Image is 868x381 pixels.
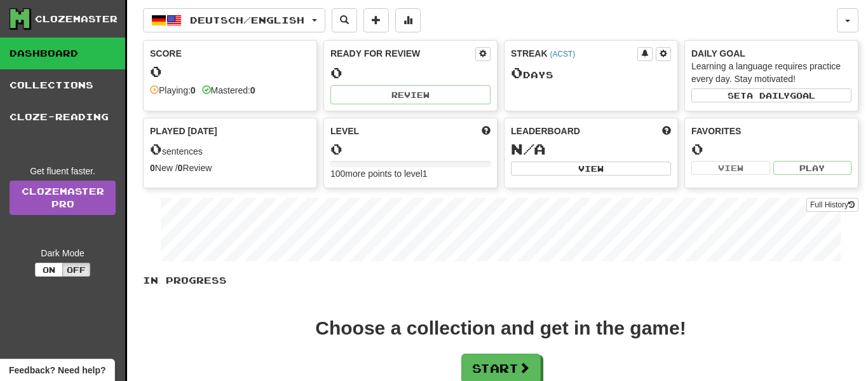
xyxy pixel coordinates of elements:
[143,8,325,32] button: Deutsch/English
[691,88,851,102] button: Seta dailygoal
[9,364,105,377] span: Open feedback widget
[150,140,162,158] span: 0
[332,8,357,32] button: Search sentences
[143,274,858,287] p: In Progress
[691,125,851,137] div: Favorites
[190,15,304,25] span: Deutsch / English
[150,125,217,137] span: Played [DATE]
[511,47,637,60] div: Streak
[150,64,310,80] div: 0
[150,163,155,173] strong: 0
[363,8,389,32] button: Add sentence to collection
[330,125,359,137] span: Level
[150,141,310,158] div: sentences
[178,163,183,173] strong: 0
[691,161,770,175] button: View
[150,84,196,97] div: Playing:
[330,141,491,157] div: 0
[511,162,671,176] button: View
[330,167,491,180] div: 100 more points to level 1
[511,64,523,81] span: 0
[691,60,851,85] div: Learning a language requires practice every day. Stay motivated!
[35,263,63,277] button: On
[511,140,546,158] span: N/A
[330,47,475,60] div: Ready for Review
[330,65,491,81] div: 0
[395,8,421,32] button: More stats
[10,165,116,177] div: Get fluent faster.
[691,47,851,60] div: Daily Goal
[10,247,116,260] div: Dark Mode
[747,91,790,100] span: a daily
[482,125,491,137] span: Score more points to level up
[62,263,90,277] button: Off
[511,125,580,137] span: Leaderboard
[550,50,575,59] a: (ACST)
[691,141,851,157] div: 0
[662,125,671,137] span: This week in points, UTC
[330,85,491,104] button: Review
[10,181,116,215] a: ClozemasterPro
[773,161,852,175] button: Play
[250,85,255,95] strong: 0
[511,65,671,81] div: Day s
[150,162,310,174] div: New / Review
[202,84,255,97] div: Mastered:
[806,198,858,212] button: Full History
[315,319,686,338] div: Choose a collection and get in the game!
[35,13,118,25] div: Clozemaster
[150,47,310,60] div: Score
[191,85,196,95] strong: 0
